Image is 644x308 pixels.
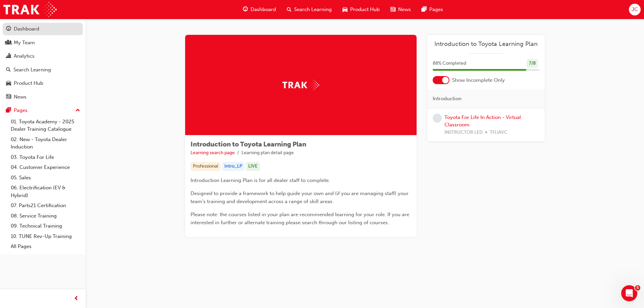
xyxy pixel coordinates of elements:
[6,26,11,32] span: guage-icon
[433,95,462,103] span: Introduction
[3,23,83,35] a: Dashboard
[6,94,11,100] span: news-icon
[191,150,235,156] a: Learning search page
[621,285,637,301] iframe: Intercom live chat
[243,5,248,14] span: guage-icon
[8,211,83,221] a: 08. Service Training
[287,5,291,14] span: search-icon
[251,6,276,13] span: Dashboard
[8,134,83,152] a: 02. New - Toyota Dealer Induction
[433,114,442,123] span: learningRecordVerb_NONE-icon
[13,66,51,74] div: Search Learning
[433,60,466,67] span: 88 % Completed
[3,104,83,117] button: Pages
[527,59,538,68] div: 7 / 8
[191,177,330,183] span: Introduction Learning Plan is for all dealer staff to complete.
[632,6,638,13] span: JC
[8,117,83,134] a: 01. Toyota Academy - 2025 Dealer Training Catalogue
[282,80,319,90] img: Trak
[6,67,11,73] span: search-icon
[8,173,83,183] a: 05. Sales
[422,5,427,14] span: pages-icon
[390,5,395,14] span: news-icon
[429,6,443,13] span: Pages
[6,108,11,114] span: pages-icon
[241,149,294,157] li: Learning plan detail page
[14,79,43,87] div: Product Hub
[14,93,26,101] div: News
[6,80,11,86] span: car-icon
[337,3,385,16] a: car-iconProduct Hub
[3,2,57,17] img: Trak
[246,162,260,171] div: LIVE
[3,91,83,103] a: News
[8,183,83,200] a: 06. Electrification (EV & Hybrid)
[416,3,448,16] a: pages-iconPages
[398,6,411,13] span: News
[191,190,410,204] span: Designed to provide a framework to help guide your own and (if you are managing staff) your team'...
[342,5,347,14] span: car-icon
[74,295,79,303] span: prev-icon
[8,221,83,231] a: 09. Technical Training
[237,3,281,16] a: guage-iconDashboard
[629,4,641,15] button: JC
[8,231,83,242] a: 10. TUNE Rev-Up Training
[14,39,35,47] div: My Team
[3,37,83,49] a: My Team
[385,3,416,16] a: news-iconNews
[444,114,521,128] a: Toyota For Life In Action - Virtual Classroom
[635,285,640,291] span: 5
[14,52,35,60] div: Analytics
[281,3,337,16] a: search-iconSearch Learning
[8,162,83,173] a: 04. Customer Experience
[75,106,80,115] span: up-icon
[14,25,39,33] div: Dashboard
[452,76,505,84] span: Show Incomplete Only
[8,200,83,211] a: 07. Parts21 Certification
[8,241,83,252] a: All Pages
[191,211,411,226] span: Please note: the courses listed in your plan are recommended learning for your role. If you are i...
[3,77,83,89] a: Product Hub
[3,50,83,62] a: Analytics
[3,21,83,104] button: DashboardMy TeamAnalyticsSearch LearningProduct HubNews
[490,129,507,136] span: TFLIAVC
[6,40,11,46] span: people-icon
[6,53,11,59] span: chart-icon
[294,6,332,13] span: Search Learning
[14,107,28,114] div: Pages
[191,140,306,148] span: Introduction to Toyota Learning Plan
[444,129,483,136] span: INSTRUCTOR LED
[433,40,539,48] a: Introduction to Toyota Learning Plan
[191,162,221,171] div: Professional
[350,6,380,13] span: Product Hub
[3,64,83,76] a: Search Learning
[222,162,245,171] div: Intro_LP
[8,152,83,163] a: 03. Toyota For Life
